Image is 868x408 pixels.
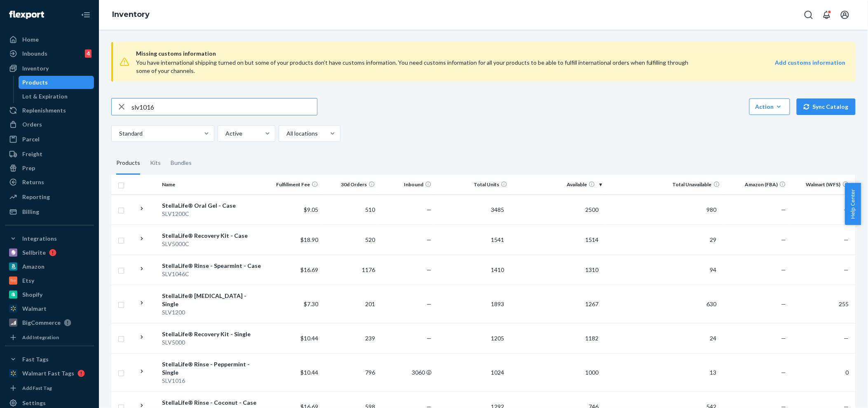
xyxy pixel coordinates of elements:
[5,246,94,259] a: Sellbrite
[5,133,94,146] a: Parcel
[427,300,432,307] span: —
[162,270,262,278] div: SLV1046C
[488,369,507,376] span: 1024
[427,206,432,213] span: —
[844,266,849,273] span: —
[5,316,94,329] a: BigCommerce
[321,195,378,225] td: 510
[707,335,720,342] span: 24
[321,255,378,285] td: 1176
[5,148,94,161] a: Freight
[22,193,50,201] div: Reporting
[435,175,510,195] th: Total Units
[22,49,47,58] div: Inbounds
[5,302,94,315] a: Walmart
[5,274,94,287] a: Etsy
[704,300,720,307] span: 630
[162,210,262,218] div: SLV1200C
[131,98,317,115] input: Search inventory by name or sku
[321,175,378,195] th: 30d Orders
[775,59,846,66] strong: Add customs information
[118,129,119,138] input: Standard
[5,104,94,117] a: Replenishments
[300,335,318,342] span: $10.44
[106,3,156,27] ol: breadcrumbs
[321,285,378,323] td: 201
[797,98,856,115] button: Sync Catalog
[844,206,849,213] span: —
[22,249,46,257] div: Sellbrite
[5,288,94,301] a: Shopify
[23,92,68,101] div: Lot & Expiration
[300,266,318,273] span: $16.69
[22,277,34,285] div: Etsy
[819,7,835,23] button: Open notifications
[300,236,318,243] span: $18.90
[22,385,52,392] div: Add Fast Tag
[378,353,435,392] td: 3060
[5,176,94,189] a: Returns
[171,152,192,175] div: Bundles
[749,98,790,115] button: Action
[775,59,846,75] a: Add customs information
[5,118,94,131] a: Orders
[845,183,861,225] button: Help Center
[488,266,507,273] span: 1410
[789,175,856,195] th: Walmart (WFS)
[488,206,507,213] span: 3485
[427,236,432,243] span: —
[755,103,784,111] div: Action
[300,369,318,376] span: $10.44
[427,335,432,342] span: —
[304,300,318,307] span: $7.30
[582,300,602,307] span: 1267
[781,236,786,243] span: —
[19,76,94,89] a: Products
[427,266,432,273] span: —
[162,232,262,240] div: StellaLife® Recovery Kit - Case
[707,369,720,376] span: 13
[5,190,94,204] a: Reporting
[5,232,94,245] button: Integrations
[22,135,40,143] div: Parcel
[781,369,786,376] span: —
[781,266,786,273] span: —
[77,7,94,23] button: Close Navigation
[162,330,262,338] div: StellaLife® Recovery Kit - Single
[22,234,57,243] div: Integrations
[844,236,849,243] span: —
[789,285,856,323] td: 255
[704,206,720,213] span: 980
[162,292,262,308] div: StellaLife® [MEDICAL_DATA] - Single
[707,236,720,243] span: 29
[19,90,94,103] a: Lot & Expiration
[844,335,849,342] span: —
[5,47,94,60] a: Inbounds4
[789,353,856,392] td: 0
[112,10,150,19] a: Inventory
[511,175,605,195] th: Available
[781,300,786,307] span: —
[85,49,91,58] div: 4
[781,206,786,213] span: —
[5,260,94,273] a: Amazon
[5,205,94,218] a: Billing
[162,377,262,385] div: SLV1016
[488,236,507,243] span: 1541
[488,335,507,342] span: 1205
[22,305,47,313] div: Walmart
[582,236,602,243] span: 1514
[162,262,262,270] div: StellaLife® Rinse - Spearmint - Case
[304,206,318,213] span: $9.05
[582,369,602,376] span: 1000
[5,33,94,46] a: Home
[707,266,720,273] span: 94
[321,323,378,353] td: 239
[582,206,602,213] span: 2500
[162,240,262,248] div: SLV5000C
[5,367,94,380] a: Walmart Fast Tags
[781,335,786,342] span: —
[582,335,602,342] span: 1182
[22,369,74,378] div: Walmart Fast Tags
